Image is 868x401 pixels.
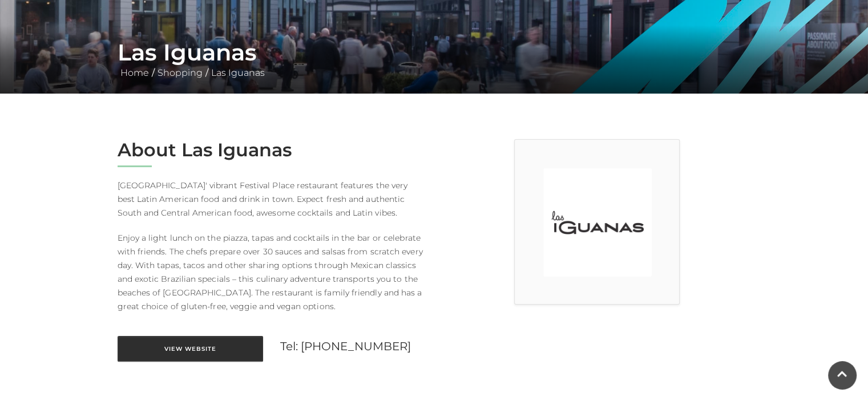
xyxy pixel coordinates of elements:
[118,231,426,313] p: Enjoy a light lunch on the piazza, tapas and cocktails in the bar or celebrate with friends. The ...
[118,139,426,161] h2: About Las Iguanas
[118,336,263,362] a: View Website
[118,67,152,78] a: Home
[280,339,411,353] a: Tel: [PHONE_NUMBER]
[118,39,751,66] h1: Las Iguanas
[109,39,760,80] div: / /
[118,179,426,220] p: [GEOGRAPHIC_DATA]' vibrant Festival Place restaurant features the very best Latin American food a...
[208,67,268,78] a: Las Iguanas
[155,67,205,78] a: Shopping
